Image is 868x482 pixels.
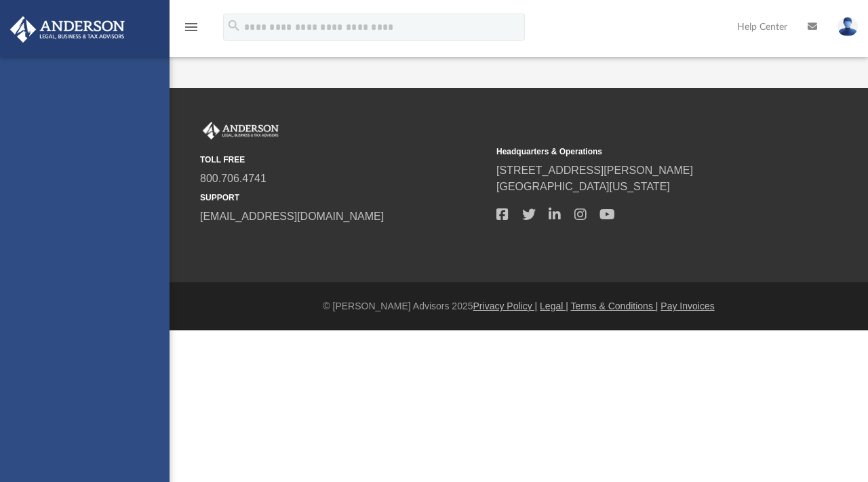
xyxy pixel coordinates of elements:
a: Legal | [540,301,568,311]
a: [GEOGRAPHIC_DATA][US_STATE] [496,181,670,192]
div: © [PERSON_NAME] Advisors 2025 [170,299,868,313]
i: menu [183,19,199,35]
a: Terms & Conditions | [571,301,658,311]
img: Anderson Advisors Platinum Portal [200,122,281,139]
a: Pay Invoices [660,301,714,311]
i: search [226,18,241,33]
a: 800.706.4741 [200,173,267,184]
a: menu [183,26,199,35]
small: Headquarters & Operations [496,146,783,158]
small: SUPPORT [200,192,487,204]
a: [EMAIL_ADDRESS][DOMAIN_NAME] [200,211,384,222]
img: User Pic [837,17,858,37]
a: [STREET_ADDRESS][PERSON_NAME] [496,165,693,176]
img: Anderson Advisors Platinum Portal [6,16,129,43]
a: Privacy Policy | [473,301,538,311]
small: TOLL FREE [200,154,487,166]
